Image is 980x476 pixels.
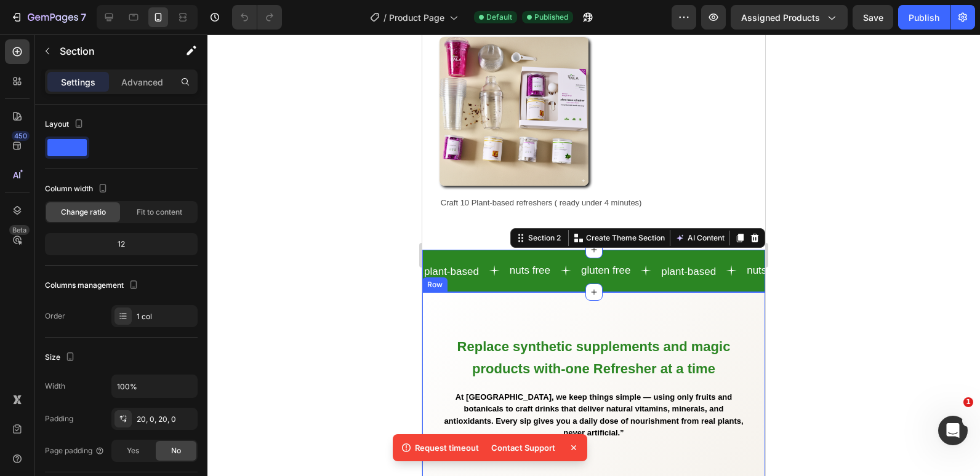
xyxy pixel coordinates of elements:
span: Change ratio [61,207,106,218]
div: 20, 0, 20, 0 [137,414,195,425]
div: 12 [47,236,195,253]
div: Beta [9,225,30,235]
div: 450 [12,131,30,141]
span: nuts free [324,230,365,242]
div: Section 2 [103,198,141,209]
div: Undo/Redo [232,5,282,30]
span: Replace synthetic supplements and magic products with-one Refresher at a time [35,304,308,342]
span: Yes [127,445,139,456]
p: Section [60,44,161,58]
div: Column width [45,181,110,197]
div: Width [45,381,65,392]
span: Assigned Products [741,11,820,24]
div: Page padding [45,445,105,456]
p: Advanced [121,76,163,89]
p: Create Theme Section [164,198,243,209]
span: No [171,445,181,456]
span: / [384,11,387,24]
button: Save [853,5,893,30]
button: 7 [5,5,92,30]
button: AI Content [251,196,305,211]
button: Assigned Products [731,5,848,30]
input: Auto [112,375,197,397]
div: Size [45,349,78,366]
div: Order [45,311,65,322]
div: Contact Support [484,439,563,456]
iframe: Design area [422,34,765,476]
div: Columns management [45,277,141,294]
div: 1 col [137,311,195,322]
iframe: Intercom live chat [938,416,968,445]
span: Product Page [389,11,444,24]
span: 1 [963,397,973,407]
span: Save [863,12,883,23]
div: Row [2,245,23,256]
span: Published [534,12,568,23]
div: Layout [45,116,86,133]
p: Settings [61,76,95,89]
p: 7 [81,10,86,25]
span: Default [486,12,512,23]
div: Publish [909,11,939,24]
p: Request timeout [415,442,479,454]
button: Publish [898,5,950,30]
strong: At [GEOGRAPHIC_DATA], we keep things simple — using only fruits and botanicals to craft drinks th... [22,358,321,403]
div: Padding [45,413,73,424]
span: Fit to content [137,207,182,218]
